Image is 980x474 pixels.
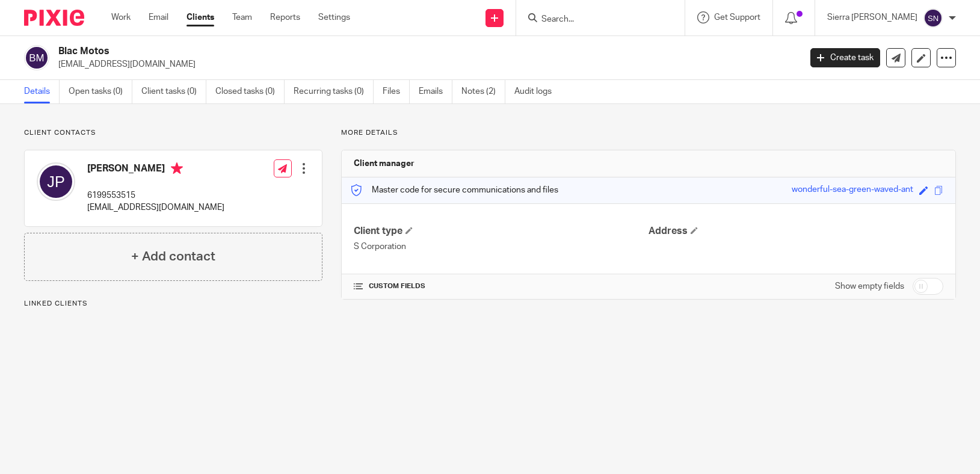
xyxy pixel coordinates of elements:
[24,299,322,309] p: Linked clients
[461,80,505,103] a: Notes (2)
[37,162,75,201] img: svg%3E
[58,58,792,70] p: [EMAIL_ADDRESS][DOMAIN_NAME]
[934,186,943,195] span: Copy to clipboard
[827,11,917,23] p: Sierra [PERSON_NAME]
[691,227,698,234] span: Edit Address
[341,128,956,138] p: More details
[383,80,410,103] a: Files
[58,45,646,58] h2: Blac Motos
[919,186,928,195] span: Edit code
[792,183,913,197] div: wonderful-sea-green-waved-ant
[405,227,413,234] span: Change Client type
[923,8,943,28] img: svg%3E
[215,80,285,103] a: Closed tasks (0)
[87,189,224,202] p: 6199553515
[354,282,649,291] h4: CUSTOM FIELDS
[540,14,649,25] input: Search
[24,10,84,26] img: Pixie
[270,11,300,23] a: Reports
[835,280,904,292] label: Show empty fields
[886,48,905,67] a: Send new email
[24,80,60,103] a: Details
[186,11,214,23] a: Clients
[294,80,374,103] a: Recurring tasks (0)
[141,80,206,103] a: Client tasks (0)
[111,11,131,23] a: Work
[649,225,943,238] h4: Address
[318,11,350,23] a: Settings
[354,241,649,253] p: S Corporation
[354,225,649,238] h4: Client type
[514,80,561,103] a: Audit logs
[232,11,252,23] a: Team
[354,158,414,170] h3: Client manager
[714,13,760,22] span: Get Support
[131,247,215,266] h4: + Add contact
[69,80,132,103] a: Open tasks (0)
[149,11,168,23] a: Email
[24,45,49,70] img: svg%3E
[911,48,931,67] a: Edit client
[24,128,322,138] p: Client contacts
[171,162,183,174] i: Primary
[351,184,558,196] p: Master code for secure communications and files
[87,162,224,177] h4: [PERSON_NAME]
[87,202,224,214] p: [EMAIL_ADDRESS][DOMAIN_NAME]
[810,48,880,67] a: Create task
[419,80,452,103] a: Emails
